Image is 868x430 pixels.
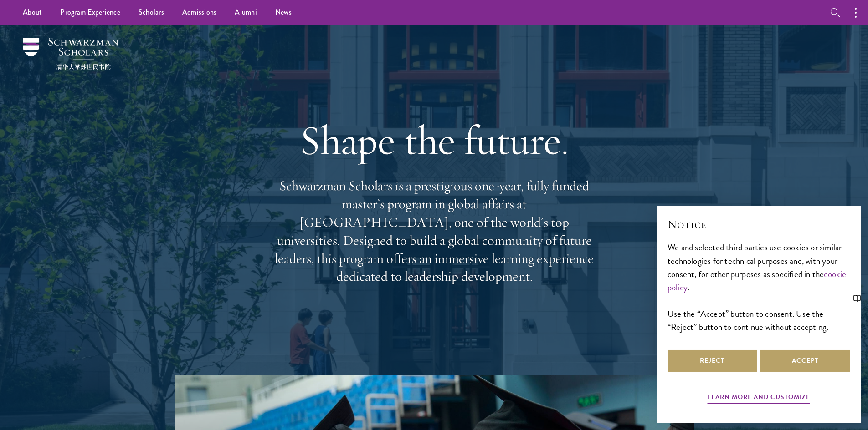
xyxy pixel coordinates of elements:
h1: Shape the future. [270,115,598,166]
button: Learn more and customize [708,391,810,405]
div: We and selected third parties use cookies or similar technologies for technical purposes and, wit... [668,241,850,333]
img: Schwarzman Scholars [23,38,118,70]
p: Schwarzman Scholars is a prestigious one-year, fully funded master’s program in global affairs at... [270,177,598,286]
a: cookie policy [668,268,847,294]
button: Reject [668,350,757,372]
h2: Notice [668,217,850,232]
button: Accept [760,350,850,372]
